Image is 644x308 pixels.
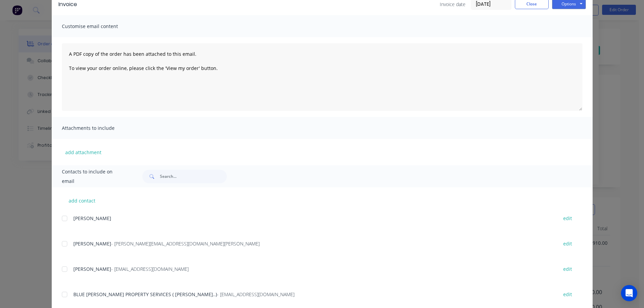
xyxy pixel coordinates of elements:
[160,170,227,183] input: Search...
[73,266,111,272] span: [PERSON_NAME]
[111,240,260,247] span: - [PERSON_NAME][EMAIL_ADDRESS][DOMAIN_NAME][PERSON_NAME]
[559,264,576,274] button: edit
[559,239,576,248] button: edit
[559,214,576,223] button: edit
[62,123,136,133] span: Attachments to include
[62,147,105,157] button: add attachment
[58,0,77,8] div: Invoice
[559,290,576,299] button: edit
[62,195,102,206] button: add contact
[111,266,189,272] span: - [EMAIL_ADDRESS][DOMAIN_NAME]
[73,291,217,298] span: BLUE [PERSON_NAME] PROPERTY SERVICES ( [PERSON_NAME]..)
[73,240,111,247] span: [PERSON_NAME]
[62,22,136,31] span: Customise email content
[621,285,637,301] div: Open Intercom Messenger
[62,43,582,111] textarea: A PDF copy of the order has been attached to this email. To view your order online, please click ...
[73,215,111,221] span: [PERSON_NAME]
[62,167,126,186] span: Contacts to include on email
[217,291,294,298] span: - [EMAIL_ADDRESS][DOMAIN_NAME]
[440,1,466,8] span: Invoice date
